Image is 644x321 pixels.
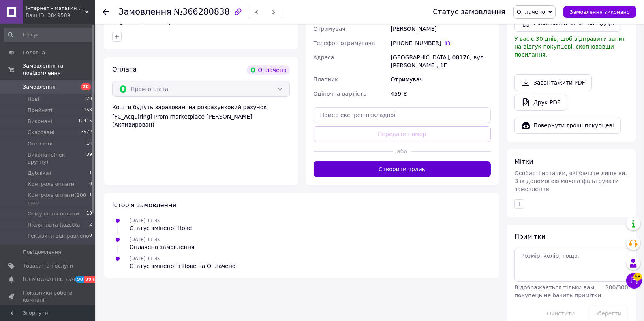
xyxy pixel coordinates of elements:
button: Повернути гроші покупцеві [514,117,621,134]
span: 3572 [81,129,92,136]
span: Оплачені [28,140,53,147]
span: 20 [86,96,92,103]
span: Телефон отримувача [314,40,375,46]
div: Оплачено [247,65,289,75]
span: Показники роботи компанії [23,289,73,304]
span: Реквізити відправлено [28,232,89,240]
span: Виконано(чек вручну) [28,151,86,166]
span: Нові [28,96,39,103]
span: Особисті нотатки, які бачите лише ви. З їх допомогою можна фільтрувати замовлення [514,170,627,192]
span: 58 [633,271,642,279]
div: [FC_Acquiring] Prom marketplace [PERSON_NAME] (Активирован) [112,113,290,128]
span: [DATE] 11:49 [130,237,161,242]
span: Замовлення та повідомлення [23,62,95,77]
div: Повернутися назад [103,8,109,16]
span: Виконані [28,118,52,125]
span: Отримувач [314,26,345,32]
div: Отримувач [389,72,492,87]
span: Адреса [314,54,334,60]
span: 0 [89,181,92,188]
span: 300 / 300 [605,284,628,291]
span: Прийняті [28,107,52,114]
div: 459 ₴ [389,87,492,101]
div: Статус змінено: Нове [130,224,192,232]
button: Створити ярлик [314,161,491,177]
button: Чат з покупцем58 [626,273,642,289]
a: Завантажити PDF [514,74,592,91]
div: [PERSON_NAME] [389,22,492,36]
span: Оплачено [517,9,545,15]
span: Дублікат [28,170,52,177]
div: [PHONE_NUMBER] [391,39,491,47]
span: або [393,147,411,155]
span: 10 [86,210,92,217]
span: 153 [84,107,92,114]
span: Платник [314,76,338,83]
div: Кошти будуть зараховані на розрахунковий рахунок [112,103,290,128]
span: Контроль оплати [28,181,74,188]
span: У вас є 30 днів, щоб відправити запит на відгук покупцеві, скопіювавши посилання. [514,36,625,58]
span: 0 [89,232,92,240]
span: Оціночна вартість [314,91,366,97]
span: Оплата [112,66,137,73]
div: [GEOGRAPHIC_DATA], 08176, вул. [PERSON_NAME], 1Г [389,50,492,72]
div: Статус змінено: з Нове на Оплачено [130,262,235,270]
span: Замовлення [118,7,171,17]
span: 39 [86,151,92,166]
span: Примітки [514,233,545,240]
button: Замовлення виконано [563,6,636,18]
div: Статус замовлення [433,8,505,16]
span: Інтернет - магазин "ЗНИЖКА" [26,5,85,12]
span: Скасовані [28,129,54,136]
span: 99+ [84,276,97,283]
span: Контроль оплати(200 грн) [28,192,89,206]
span: Відображається тільки вам, покупець не бачить примітки [514,284,601,298]
span: 14 [86,140,92,147]
span: 90 [75,276,84,283]
span: Головна [23,49,45,56]
input: Номер експрес-накладної [314,107,491,123]
span: Історія замовлення [112,201,176,209]
input: Пошук [4,28,93,42]
span: 1 [89,192,92,206]
span: Замовлення виконано [570,9,630,15]
span: [DEMOGRAPHIC_DATA] [23,276,81,283]
span: Мітки [514,158,533,165]
div: Ваш ID: 3849589 [26,12,95,19]
span: Очікування оплати [28,210,79,217]
span: Повідомлення [23,249,61,256]
span: [DATE] 11:49 [130,218,161,223]
span: 20 [81,83,91,90]
a: Друк PDF [514,94,567,111]
span: 2 [89,221,92,228]
span: 1 [89,170,92,177]
span: Післяплата Rozetka [28,221,80,228]
span: Товари та послуги [23,262,73,270]
span: №366280838 [174,7,230,17]
span: [DATE] 11:49 [130,256,161,261]
span: Замовлення [23,83,56,91]
span: 12415 [78,118,92,125]
div: Оплачено замовлення [130,243,194,251]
